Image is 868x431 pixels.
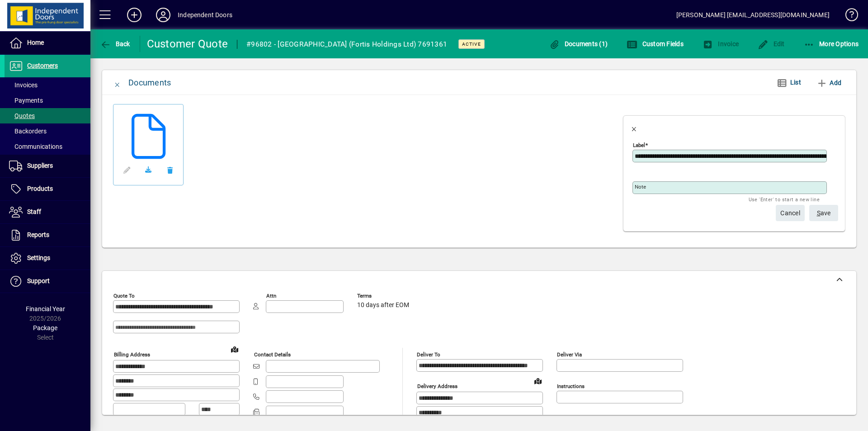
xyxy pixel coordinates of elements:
[758,40,785,47] span: Edit
[27,62,58,69] span: Customers
[5,32,90,54] a: Home
[100,40,130,47] span: Back
[159,159,181,181] button: Remove
[27,208,41,215] span: Staff
[9,81,38,89] span: Invoices
[137,159,159,181] a: Download
[5,108,90,123] a: Quotes
[128,76,171,90] div: Documents
[26,305,65,313] span: Financial Year
[809,205,838,221] button: Save
[27,254,50,261] span: Settings
[627,40,684,47] span: Custom Fields
[547,36,610,52] button: Documents (1)
[27,39,44,46] span: Home
[676,8,830,22] div: [PERSON_NAME] [EMAIL_ADDRESS][DOMAIN_NAME]
[9,128,47,135] span: Backorders
[266,293,276,299] mat-label: Attn
[227,342,242,356] a: View on map
[5,77,90,93] a: Invoices
[703,40,739,47] span: Invoice
[27,185,53,192] span: Products
[839,2,857,31] a: Knowledge Base
[802,36,861,52] button: More Options
[549,40,608,47] span: Documents (1)
[804,40,859,47] span: More Options
[624,36,686,52] button: Custom Fields
[5,224,90,246] a: Reports
[813,75,845,91] button: Add
[5,270,90,293] a: Support
[755,36,787,52] button: Edit
[817,206,831,221] span: ave
[623,116,645,138] button: Close
[9,112,35,119] span: Quotes
[769,75,808,91] button: List
[5,123,90,139] a: Backorders
[27,162,53,169] span: Suppliers
[107,72,128,94] button: Close
[357,293,411,299] span: Terms
[635,184,646,190] mat-label: Note
[780,206,800,221] span: Cancel
[816,76,841,90] span: Add
[178,8,232,22] div: Independent Doors
[557,351,582,358] mat-label: Deliver via
[776,205,805,221] button: Cancel
[113,293,135,299] mat-label: Quote To
[98,36,132,52] button: Back
[531,374,545,388] a: View on map
[633,142,645,148] mat-label: Label
[5,93,90,108] a: Payments
[5,155,90,177] a: Suppliers
[790,79,801,86] span: List
[27,277,50,284] span: Support
[9,143,62,150] span: Communications
[246,37,447,52] div: #96802 - [GEOGRAPHIC_DATA] (Fortis Holdings Ltd) 7691361
[33,324,57,332] span: Package
[9,97,43,104] span: Payments
[27,231,49,238] span: Reports
[5,178,90,200] a: Products
[700,36,741,52] button: Invoice
[817,209,821,217] span: S
[5,247,90,270] a: Settings
[557,383,585,389] mat-label: Instructions
[462,41,481,47] span: Active
[5,201,90,223] a: Staff
[417,351,440,358] mat-label: Deliver To
[147,37,228,51] div: Customer Quote
[749,194,820,204] mat-hint: Use 'Enter' to start a new line
[357,302,409,309] span: 10 days after EOM
[120,7,149,23] button: Add
[5,139,90,154] a: Communications
[149,7,178,23] button: Profile
[90,36,140,52] app-page-header-button: Back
